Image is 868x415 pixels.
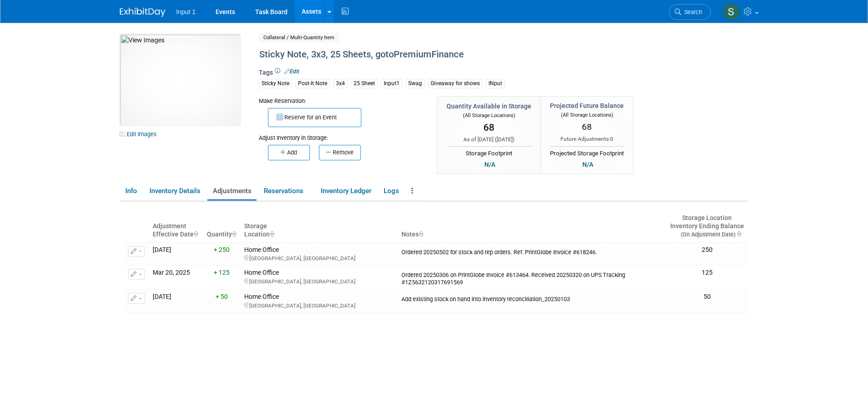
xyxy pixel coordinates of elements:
th: Storage LocationInventory Ending Balance (On Adjustment Date) : activate to sort column ascending [666,210,749,242]
div: Giveaway for shows [428,79,483,88]
div: Home Office [244,246,394,262]
div: [GEOGRAPHIC_DATA], [GEOGRAPHIC_DATA] [244,277,394,285]
span: (On Adjustment Date) [673,231,735,238]
span: + 125 [214,269,230,276]
div: Home Office [244,293,394,309]
a: Inventory Ledger [315,183,376,199]
td: [DATE] [149,290,203,313]
div: Swag [406,79,425,88]
div: Add existing stock on hand into inventory reconciliation_20250103 [401,293,662,303]
button: Remove [319,145,361,160]
div: N/A [482,159,498,169]
div: Projected Storage Footprint [550,146,624,158]
div: Make Reservation: [259,96,424,105]
div: 3x4 [333,79,348,88]
img: View Images [120,34,240,125]
a: Logs [378,183,404,199]
div: Quantity Available in Storage [447,102,531,111]
div: Future Adjustments: [550,135,624,143]
button: Add [268,145,310,160]
img: ExhibitDay [120,8,165,17]
span: Search [681,9,702,15]
div: 25 Sheet [351,79,378,88]
span: 68 [582,122,592,132]
div: Tags [259,68,673,94]
div: Ordered 20250502 for stock and rep orders. Ref. PrintGlobe Invoice #618246. [401,246,662,256]
a: Info [120,183,142,199]
div: Ordered 20250306 on PrintGlobe Invoice #613464. Received 20250320 on UPS Tracking #1Z563212031769... [401,269,662,286]
div: (All Storage Locations) [550,110,624,119]
th: Quantity : activate to sort column ascending [203,210,241,242]
a: Reservations [258,183,313,199]
td: Mar 20, 2025 [149,266,203,290]
button: Reserve for an Event [268,108,361,127]
div: (All Storage Locations) [447,111,531,119]
span: [DATE] [497,136,513,143]
div: Sticky Note, 3x3, 25 Sheets, gotoPremiumFinance [256,46,673,63]
span: + 50 [216,293,228,300]
div: [GEOGRAPHIC_DATA], [GEOGRAPHIC_DATA] [244,301,394,309]
div: [GEOGRAPHIC_DATA], [GEOGRAPHIC_DATA] [244,254,394,262]
span: 0 [610,136,613,142]
a: Search [669,4,711,20]
span: Collateral / Multi-Quantity Item [259,33,339,42]
span: + 250 [214,246,230,253]
div: INput [486,79,505,88]
td: [DATE] [149,242,203,266]
div: 125 [669,269,745,277]
div: 50 [669,293,745,301]
div: Adjust Inventory in Storage: [259,127,424,142]
div: Storage Footprint [447,146,531,158]
div: Projected Future Balance [550,101,624,110]
th: Storage Location : activate to sort column ascending [241,210,398,242]
a: Edit Images [120,128,160,140]
div: N/A [580,159,596,169]
th: Adjustment Effective Date : activate to sort column ascending [149,210,203,242]
div: 250 [669,246,745,254]
div: Sticky Note [259,79,292,88]
span: Input 1 [176,8,196,15]
a: Edit [284,68,299,75]
th: Notes : activate to sort column ascending [398,210,666,242]
a: Adjustments [207,183,257,199]
div: As of [DATE] ( ) [447,136,531,143]
div: Input1 [381,79,402,88]
div: Home Office [244,269,394,285]
div: Post-It Note [295,79,330,88]
a: Inventory Details [144,183,205,199]
img: Susan Stout [723,3,740,20]
span: 68 [483,122,494,133]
